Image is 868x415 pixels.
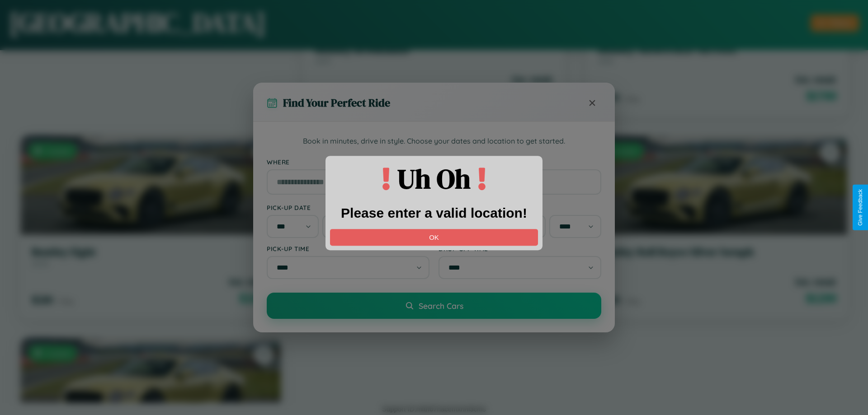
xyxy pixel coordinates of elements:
[439,245,601,252] label: Drop-off Time
[267,135,601,147] p: Book in minutes, drive in style. Choose your dates and location to get started.
[419,301,463,311] span: Search Cars
[439,204,601,211] label: Drop-off Date
[283,95,390,110] h3: Find Your Perfect Ride
[267,204,429,211] label: Pick-up Date
[267,158,601,166] label: Where
[267,245,429,252] label: Pick-up Time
